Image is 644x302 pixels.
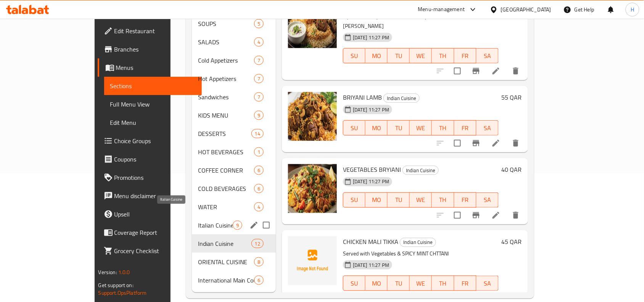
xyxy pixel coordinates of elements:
div: items [254,111,264,120]
button: WE [410,276,432,291]
a: Coverage Report [98,223,202,242]
div: items [254,184,264,193]
span: Hot Appetizers [198,74,254,83]
a: Sections [104,77,202,95]
button: TU [388,120,410,136]
span: COLD BEVERAGES [198,184,254,193]
span: Coverage Report [114,228,196,237]
span: Sandwiches [198,92,254,102]
span: Edit Menu [110,118,196,127]
button: WE [410,192,432,208]
div: items [254,74,264,83]
div: COLD BEVERAGES6 [192,179,276,198]
span: Indian Cuisine [400,238,436,247]
span: Choice Groups [114,136,196,145]
span: KIDS MENU [198,111,254,120]
span: SA [480,123,496,134]
span: Cold Appetizers [198,56,254,65]
div: Menu-management [418,5,465,14]
div: ORIENTAL CUISINE8 [192,253,276,271]
div: Sandwiches7 [192,88,276,106]
span: TH [435,123,451,134]
div: items [251,239,264,248]
span: MO [369,50,385,61]
div: items [251,129,264,138]
button: MO [365,120,388,136]
button: TH [432,192,454,208]
span: WE [413,278,429,289]
div: items [254,37,264,47]
div: COFFEE CORNER [198,166,254,175]
img: BRIYANI LAMB [288,92,337,141]
span: Sections [110,81,196,90]
span: SA [480,194,496,205]
div: items [254,257,264,266]
span: International Main Courses [198,276,254,285]
span: Edit Restaurant [114,26,196,36]
span: Select to update [449,207,465,223]
span: HOT BEVERAGES [198,147,254,157]
button: FR [454,120,477,136]
span: TU [391,50,407,61]
span: FR [457,278,473,289]
button: TH [432,48,454,63]
span: Full Menu View [110,100,196,109]
span: Grocery Checklist [114,246,196,255]
span: SALADS [198,37,254,47]
span: WATER [198,202,254,212]
span: 7 [254,57,263,64]
a: Support.OpsPlatform [98,288,147,298]
button: TH [432,276,454,291]
span: Version: [98,267,117,277]
span: VEGETABLES BRYIANI [343,164,401,175]
span: FR [457,194,473,205]
button: FR [454,276,477,291]
span: 9 [254,112,263,119]
a: Choice Groups [98,132,202,150]
div: DESSERTS14 [192,124,276,143]
div: HOT BEVERAGES1 [192,143,276,161]
span: Indian Cuisine [384,94,419,103]
span: SA [480,278,496,289]
div: SOUPS [198,19,254,28]
a: Edit Restaurant [98,22,202,40]
span: TU [391,194,407,205]
img: VEGETABLES BRYIANI [288,164,337,213]
button: SU [343,120,365,136]
p: Hyderabadi Biryani With Chiken. Chops Served With [PERSON_NAME] [343,12,499,31]
button: TU [388,48,410,63]
span: Upsell [114,210,196,219]
a: Edit menu item [491,66,501,76]
a: Full Menu View [104,95,202,113]
span: 12 [252,240,263,247]
div: COFFEE CORNER6 [192,161,276,179]
span: Menus [116,63,196,72]
button: TU [388,192,410,208]
span: SU [346,123,362,134]
span: Indian Cuisine [198,239,251,248]
div: items [254,276,264,285]
button: delete [507,134,525,152]
span: Menu disclaimer [114,191,196,200]
span: H [631,5,634,14]
span: BRIYANI LAMB [343,92,382,103]
div: Italian Cuisine9edit [192,216,276,234]
button: TH [432,120,454,136]
div: International Main Courses6 [192,271,276,289]
span: 8 [254,258,263,266]
span: Get support on: [98,280,134,290]
div: KIDS MENU9 [192,106,276,124]
a: Menus [98,58,202,77]
span: 7 [254,75,263,82]
div: ORIENTAL CUISINE [198,257,254,266]
button: SU [343,276,365,291]
span: FR [457,50,473,61]
span: 1 [254,149,263,156]
span: [DATE] 11:27 PM [350,262,392,269]
button: MO [365,48,388,63]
